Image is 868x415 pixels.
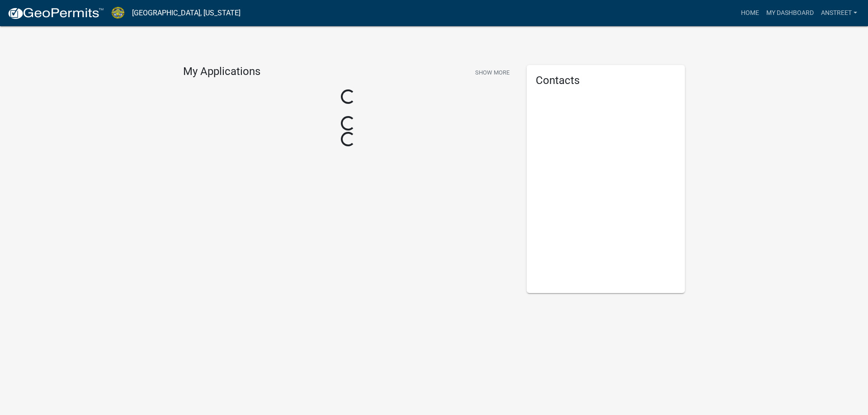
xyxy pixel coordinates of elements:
a: Anstreet [817,5,861,22]
a: Home [737,5,763,22]
button: Show More [472,65,513,80]
img: Jasper County, South Carolina [111,7,125,19]
a: [GEOGRAPHIC_DATA], [US_STATE] [132,5,241,21]
h4: My Applications [183,65,260,79]
h5: Contacts [536,74,676,87]
a: My Dashboard [763,5,817,22]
